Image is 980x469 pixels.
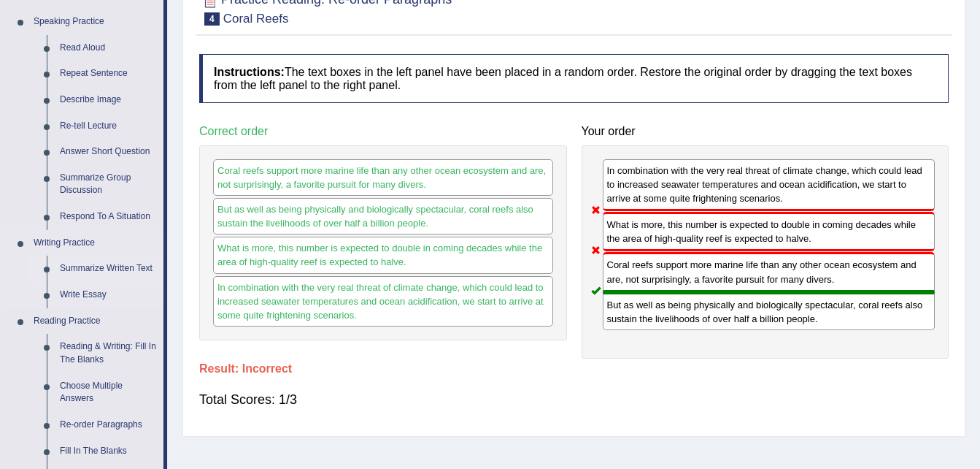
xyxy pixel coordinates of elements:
a: Choose Multiple Answers [53,373,163,412]
small: Coral Reefs [223,12,289,26]
a: Summarize Written Text [53,256,163,282]
a: Re-tell Lecture [53,113,163,140]
a: Repeat Sentence [53,61,163,87]
div: But as well as being physically and biologically spectacular, coral reefs also sustain the liveli... [603,292,935,330]
b: Instructions: [214,66,285,78]
a: Reading Practice [27,308,163,335]
a: Writing Practice [27,230,163,256]
a: Fill In The Blanks [53,438,163,465]
div: In combination with the very real threat of climate change, which could lead to increased seawate... [213,276,553,327]
a: Write Essay [53,282,163,308]
a: Re-order Paragraphs [53,412,163,438]
h4: Result: [199,362,949,375]
h4: Your order [582,125,949,138]
div: Coral reefs support more marine life than any other ocean ecosystem and are, not surprisingly, a ... [213,159,553,196]
div: Total Scores: 1/3 [199,382,949,417]
h4: The text boxes in the left panel have been placed in a random order. Restore the original order b... [199,54,949,103]
h4: Correct order [199,125,567,138]
a: Reading & Writing: Fill In The Blanks [53,334,163,373]
div: What is more, this number is expected to double in coming decades while the area of high-quality ... [603,212,935,251]
a: Answer Short Question [53,139,163,165]
a: Speaking Practice [27,9,163,35]
div: In combination with the very real threat of climate change, which could lead to increased seawate... [603,159,935,211]
a: Read Aloud [53,35,163,61]
a: Summarize Group Discussion [53,165,163,204]
span: 4 [204,12,220,26]
a: Describe Image [53,87,163,113]
div: But as well as being physically and biologically spectacular, coral reefs also sustain the liveli... [213,198,553,234]
div: Coral reefs support more marine life than any other ocean ecosystem and are, not surprisingly, a ... [603,252,935,291]
a: Respond To A Situation [53,204,163,230]
div: What is more, this number is expected to double in coming decades while the area of high-quality ... [213,237,553,273]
